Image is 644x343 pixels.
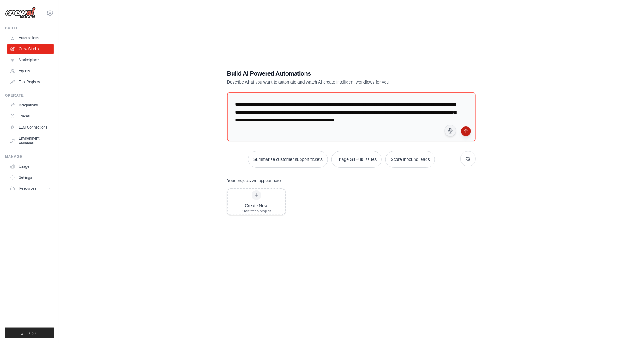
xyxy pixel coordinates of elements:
a: Settings [7,173,54,182]
a: Marketplace [7,55,54,65]
span: Logout [27,330,39,335]
a: Integrations [7,100,54,110]
p: Describe what you want to automate and watch AI create intelligent workflows for you [227,79,433,85]
button: Triage GitHub issues [331,151,382,168]
button: Summarize customer support tickets [248,151,328,168]
button: Resources [7,184,54,193]
h3: Your projects will appear here [227,177,281,184]
img: Logo [5,7,36,19]
a: Usage [7,162,54,171]
iframe: Chat Widget [613,314,644,343]
a: Agents [7,66,54,76]
a: Traces [7,111,54,121]
a: Tool Registry [7,77,54,87]
h1: Build AI Powered Automations [227,69,433,78]
div: Manage [5,154,54,159]
button: Click to speak your automation idea [445,125,456,136]
button: Get new suggestions [460,151,476,166]
button: Score inbound leads [385,151,435,168]
span: Resources [19,186,36,191]
div: Create New [242,203,271,209]
a: Automations [7,33,54,43]
a: Crew Studio [7,44,54,54]
div: Operate [5,93,54,98]
a: LLM Connections [7,122,54,132]
a: Environment Variables [7,133,54,148]
div: Start fresh project [242,209,271,214]
div: Build [5,26,54,31]
button: Logout [5,328,54,338]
